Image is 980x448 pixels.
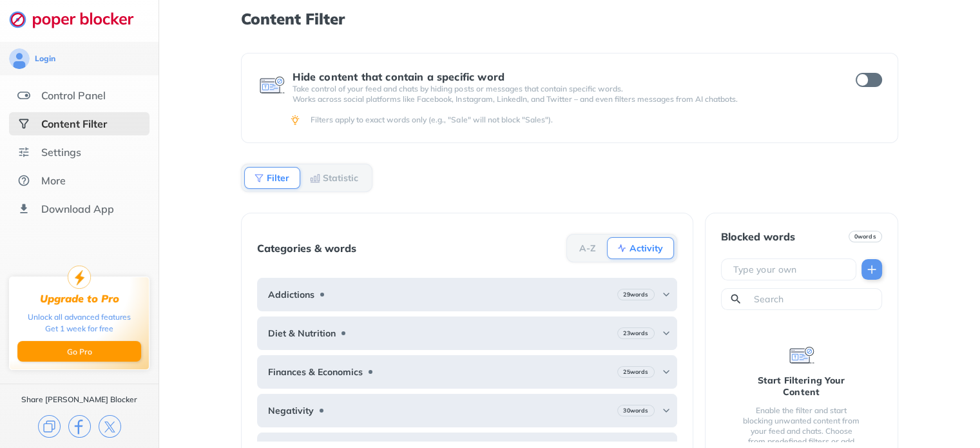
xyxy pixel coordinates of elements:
[41,174,66,187] div: More
[268,367,363,377] b: Finances & Economics
[268,328,336,338] b: Diet & Nutrition
[623,367,648,376] b: 25 words
[28,311,131,323] div: Unlock all advanced features
[41,146,81,159] div: Settings
[721,231,795,242] div: Blocked words
[17,89,30,102] img: features.svg
[254,173,264,183] img: Filter
[617,243,627,253] img: Activity
[732,263,850,276] input: Type your own
[257,242,356,254] div: Categories & words
[268,405,314,416] b: Negativity
[742,375,861,398] div: Start Filtering Your Content
[268,289,314,300] b: Addictions
[623,290,648,299] b: 29 words
[623,329,648,338] b: 23 words
[17,341,141,362] button: Go Pro
[753,293,876,306] input: Search
[623,406,648,415] b: 30 words
[293,84,832,94] p: Take control of your feed and chats by hiding posts or messages that contain specific words.
[293,71,832,83] div: Hide content that contain a specific word
[17,117,30,130] img: social-selected.svg
[323,174,358,182] b: Statistic
[9,10,148,28] img: logo-webpage.svg
[68,415,91,438] img: facebook.svg
[629,244,663,252] b: Activity
[17,174,30,187] img: about.svg
[311,115,879,125] div: Filters apply to exact words only (e.g., "Sale" will not block "Sales").
[41,89,106,102] div: Control Panel
[267,174,289,182] b: Filter
[41,202,114,215] div: Download App
[17,146,30,159] img: settings.svg
[21,394,137,405] div: Share [PERSON_NAME] Blocker
[40,293,119,305] div: Upgrade to Pro
[9,48,30,69] img: avatar.svg
[38,415,61,438] img: copy.svg
[241,10,898,27] h1: Content Filter
[41,117,107,130] div: Content Filter
[68,266,91,289] img: upgrade-to-pro.svg
[35,54,55,64] div: Login
[17,202,30,215] img: download-app.svg
[293,94,832,104] p: Works across social platforms like Facebook, Instagram, LinkedIn, and Twitter – and even filters ...
[99,415,121,438] img: x.svg
[579,244,596,252] b: A-Z
[310,173,320,183] img: Statistic
[45,323,113,335] div: Get 1 week for free
[854,232,876,241] b: 0 words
